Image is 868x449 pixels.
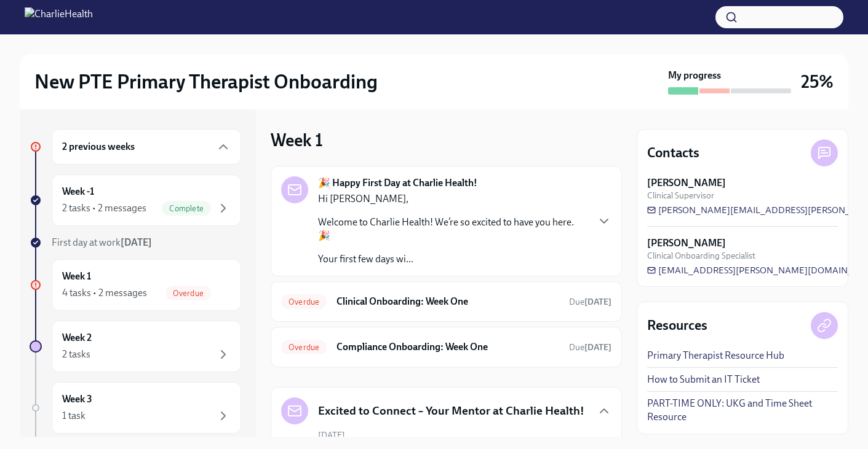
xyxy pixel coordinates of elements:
a: Week 22 tasks [30,321,241,372]
a: PART-TIME ONLY: UKG and Time Sheet Resource [647,397,838,424]
h6: Week 1 [62,270,91,283]
strong: [DATE] [584,342,611,353]
strong: My progress [668,69,721,82]
span: Clinical Supervisor [647,190,714,201]
div: 2 tasks • 2 messages [62,201,146,215]
strong: [DATE] [584,297,611,307]
h3: 25% [801,71,834,93]
a: How to Submit an IT Ticket [647,373,760,386]
span: August 23rd, 2025 10:00 [569,342,611,353]
h6: Clinical Onboarding: Week One [336,295,559,308]
a: Week -12 tasks • 2 messagesComplete [30,174,241,226]
img: CharlieHealth [25,7,93,27]
strong: [PERSON_NAME] [647,176,726,190]
a: OverdueCompliance Onboarding: Week OneDue[DATE] [281,337,611,357]
a: Primary Therapist Resource Hub [647,349,784,362]
span: Due [569,342,611,353]
span: [DATE] [318,429,345,441]
h6: 2 previous weeks [62,140,135,154]
h4: Contacts [647,144,699,162]
h4: Resources [647,316,707,335]
div: 4 tasks • 2 messages [62,286,147,300]
span: August 23rd, 2025 10:00 [569,296,611,308]
strong: [DATE] [121,236,152,248]
strong: [PERSON_NAME] [647,236,726,250]
a: First day at work[DATE] [30,236,241,249]
a: Week 31 task [30,382,241,434]
a: OverdueClinical Onboarding: Week OneDue[DATE] [281,292,611,311]
p: Welcome to Charlie Health! We’re so excited to have you here. 🎉 [318,216,587,243]
span: Due [569,297,611,307]
h6: Week 2 [62,331,92,345]
p: Your first few days wi... [318,252,587,266]
h6: Week -1 [62,185,94,198]
div: 2 tasks [62,348,90,361]
span: Overdue [281,343,327,352]
span: Complete [162,204,211,213]
h6: Week 3 [62,392,92,406]
span: Overdue [281,297,327,306]
div: 2 previous weeks [52,129,241,165]
span: First day at work [52,236,152,248]
span: Clinical Onboarding Specialist [647,250,755,262]
h5: Excited to Connect – Your Mentor at Charlie Health! [318,403,584,419]
span: Overdue [165,289,211,298]
a: Week 14 tasks • 2 messagesOverdue [30,259,241,311]
h6: Compliance Onboarding: Week One [336,340,559,354]
h2: New PTE Primary Therapist Onboarding [34,69,378,94]
h3: Week 1 [271,129,323,151]
div: 1 task [62,409,86,423]
p: Hi [PERSON_NAME], [318,192,587,206]
strong: 🎉 Happy First Day at Charlie Health! [318,176,477,190]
